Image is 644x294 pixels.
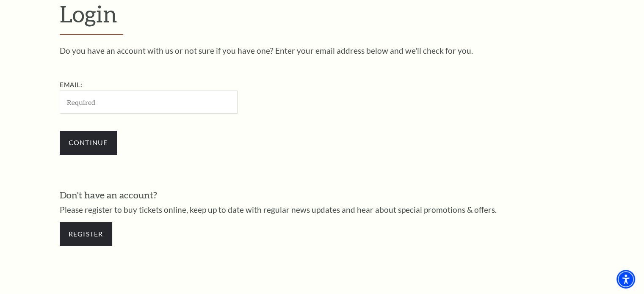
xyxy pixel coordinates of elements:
[60,131,117,154] input: Submit button
[60,81,83,88] label: Email:
[60,206,585,214] p: Please register to buy tickets online, keep up to date with regular news updates and hear about s...
[616,270,635,289] div: Accessibility Menu
[60,47,585,55] p: Do you have an account with us or not sure if you have one? Enter your email address below and we...
[60,189,585,202] h3: Don't have an account?
[60,91,238,114] input: Required
[60,222,112,246] a: Register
